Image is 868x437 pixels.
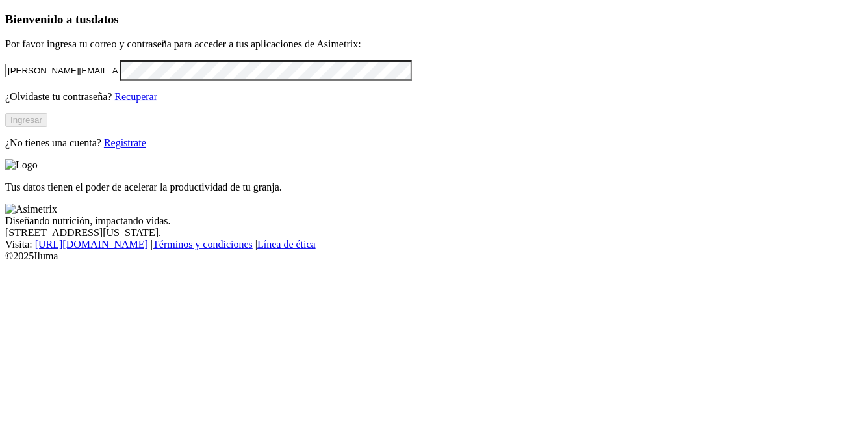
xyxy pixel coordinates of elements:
div: © 2025 Iluma [5,250,863,262]
img: Logo [5,159,38,171]
a: Términos y condiciones [153,239,253,250]
div: Visita : | | [5,239,863,250]
a: [URL][DOMAIN_NAME] [35,239,148,250]
p: ¿Olvidaste tu contraseña? [5,91,863,103]
button: Ingresar [5,113,47,127]
p: ¿No tienes una cuenta? [5,137,863,149]
span: datos [91,12,119,26]
div: Diseñando nutrición, impactando vidas. [5,215,863,227]
div: [STREET_ADDRESS][US_STATE]. [5,227,863,239]
a: Línea de ética [257,239,316,250]
a: Recuperar [114,91,157,102]
img: Asimetrix [5,204,57,215]
input: Tu correo [5,64,120,77]
p: Por favor ingresa tu correo y contraseña para acceder a tus aplicaciones de Asimetrix: [5,38,863,50]
p: Tus datos tienen el poder de acelerar la productividad de tu granja. [5,181,863,193]
a: Regístrate [104,137,146,148]
h3: Bienvenido a tus [5,12,863,27]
